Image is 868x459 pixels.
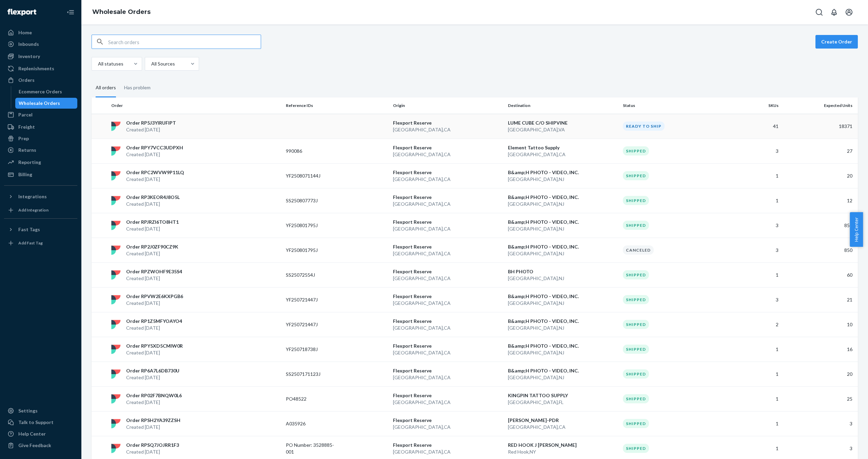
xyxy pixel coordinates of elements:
img: flexport logo [111,245,121,255]
p: [GEOGRAPHIC_DATA] , CA [508,151,617,158]
p: [GEOGRAPHIC_DATA] , NJ [508,300,617,307]
p: Order RPSH2YA39ZZSH [126,417,180,424]
p: B&amp;H PHOTO - VIDEO, INC. [508,219,617,225]
p: [GEOGRAPHIC_DATA] , CA [393,300,502,307]
a: Add Integration [4,205,77,216]
td: 20 [781,362,858,386]
p: PO48522 [286,396,340,402]
div: Shipped [623,320,649,329]
p: [GEOGRAPHIC_DATA] , NJ [508,374,617,381]
p: Created [DATE] [126,399,182,406]
p: YF250721447J [286,321,340,328]
p: Flexport Reserve [393,243,502,250]
div: Settings [18,407,38,414]
p: Order RPJRZI6TO8HT1 [126,219,179,225]
td: 850 [781,238,858,262]
th: SKUs [728,97,781,114]
img: flexport logo [111,345,121,354]
img: flexport logo [111,320,121,329]
p: [GEOGRAPHIC_DATA] , CA [393,151,502,158]
p: [GEOGRAPHIC_DATA] , CA [393,126,502,133]
ol: breadcrumbs [87,2,156,22]
p: B&amp;H PHOTO - VIDEO, INC. [508,169,617,176]
button: Open notifications [827,5,841,19]
div: Talk to Support [18,419,54,426]
p: Created [DATE] [126,325,182,331]
p: Created [DATE] [126,176,184,183]
p: B&amp;H PHOTO - VIDEO, INC. [508,243,617,250]
p: [GEOGRAPHIC_DATA] , CA [393,325,502,331]
p: Flexport Reserve [393,169,502,176]
th: Destination [505,97,620,114]
img: Flexport logo [7,9,36,16]
button: Create Order [815,35,858,49]
div: Returns [18,147,36,153]
div: Canceled [623,245,654,255]
p: Order RPSQ7JOJRR1F3 [126,442,179,448]
div: Help Center [18,430,46,437]
p: YF250801795J [286,222,340,229]
img: flexport logo [111,196,121,205]
td: 2 [728,312,781,337]
div: Freight [18,124,35,130]
div: Add Fast Tag [18,240,43,246]
a: Wholesale Orders [92,8,151,16]
p: YF250721447J [286,296,340,303]
p: Flexport Reserve [393,417,502,424]
button: Help Center [850,212,863,247]
td: 21 [781,287,858,312]
img: flexport logo [111,171,121,181]
th: Origin [390,97,505,114]
td: 3 [728,238,781,262]
button: Open Search Box [812,5,826,19]
p: SS25072554J [286,272,340,278]
th: Expected Units [781,97,858,114]
td: 850 [781,213,858,238]
input: All statuses [97,60,98,67]
div: Shipped [623,394,649,403]
p: [GEOGRAPHIC_DATA] , NJ [508,325,617,331]
p: Created [DATE] [126,225,179,232]
p: YF2508071144J [286,172,340,179]
img: flexport logo [111,394,121,404]
button: Open account menu [842,5,856,19]
div: Shipped [623,221,649,230]
img: flexport logo [111,122,121,131]
p: KINGPIN TATTOO SUPPLY [508,392,617,399]
p: [GEOGRAPHIC_DATA] , FL [508,399,617,406]
p: Order RP6A7L6DB730U [126,367,179,374]
p: Order RP3KEOR4J8O5L [126,194,180,201]
p: [GEOGRAPHIC_DATA] , CA [393,176,502,183]
button: Integrations [4,191,77,202]
p: Order RPY5XD5CMIW0R [126,343,183,349]
div: Orders [18,77,35,84]
p: [GEOGRAPHIC_DATA] , CA [393,424,502,430]
p: 990086 [286,148,340,154]
p: [GEOGRAPHIC_DATA] , NJ [508,275,617,282]
div: Shipped [623,146,649,155]
p: Red Hook , NY [508,448,617,455]
a: Inventory [4,51,77,62]
p: Created [DATE] [126,424,180,430]
p: [GEOGRAPHIC_DATA] , VA [508,126,617,133]
td: 12 [781,188,858,213]
p: [GEOGRAPHIC_DATA] , CA [393,349,502,356]
td: 1 [728,163,781,188]
a: Billing [4,169,77,180]
p: Flexport Reserve [393,120,502,126]
a: Prep [4,133,77,144]
p: B&amp;H PHOTO - VIDEO, INC. [508,318,617,325]
p: Created [DATE] [126,349,183,356]
div: Ecommerce Orders [19,88,62,95]
button: Give Feedback [4,440,77,451]
div: Has problem [124,79,151,96]
p: [GEOGRAPHIC_DATA] , CA [393,250,502,257]
div: Shipped [623,171,649,180]
p: B&amp;H PHOTO - VIDEO, INC. [508,194,617,201]
td: 1 [728,337,781,362]
th: Reference IDs [283,97,390,114]
p: B&amp;H PHOTO - VIDEO, INC. [508,293,617,300]
div: Shipped [623,196,649,205]
th: Status [620,97,727,114]
div: Fast Tags [18,226,40,233]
